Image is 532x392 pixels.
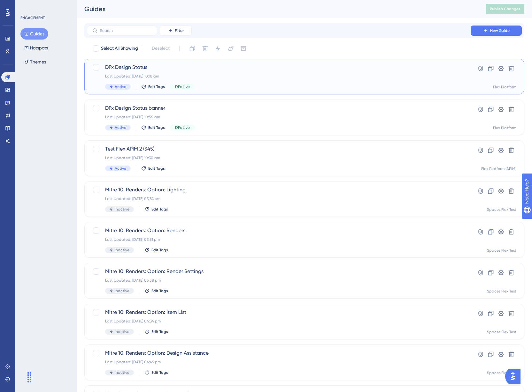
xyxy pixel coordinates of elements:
[84,4,470,13] div: Guides
[175,84,190,89] span: DFx Live
[144,248,168,253] button: Edit Tags
[146,43,175,54] button: Deselect
[105,227,452,234] span: Mitre 10: Renders: Option: Renders
[115,248,129,253] span: Inactive
[100,28,152,33] input: Search
[20,15,45,20] div: ENGAGEMENT
[487,289,516,294] div: Spaces Flex Test
[144,288,168,293] button: Edit Tags
[115,329,129,334] span: Inactive
[105,104,452,112] span: DFx Design Status banner
[486,4,524,14] button: Publish Changes
[151,329,168,334] span: Edit Tags
[141,84,165,89] button: Edit Tags
[24,368,35,387] div: Drag
[151,248,168,253] span: Edit Tags
[115,84,126,89] span: Active
[20,56,50,68] button: Themes
[487,370,516,375] div: Spaces Flex Test
[144,207,168,212] button: Edit Tags
[15,2,40,9] span: Need Help?
[487,329,516,335] div: Spaces Flex Test
[151,288,168,293] span: Edit Tags
[20,28,48,40] button: Guides
[141,166,165,171] button: Edit Tags
[490,28,510,33] span: New Guide
[115,166,126,171] span: Active
[505,367,524,386] iframe: UserGuiding AI Assistant Launcher
[105,278,452,283] div: Last Updated: [DATE] 03:58 pm
[105,155,452,160] div: Last Updated: [DATE] 10:30 am
[105,359,452,365] div: Last Updated: [DATE] 04:49 pm
[105,268,452,275] span: Mitre 10: Renders: Option: Render Settings
[105,186,452,194] span: Mitre 10: Renders: Option: Lighting
[115,370,129,375] span: Inactive
[101,45,138,52] span: Select All Showing
[471,26,522,36] button: New Guide
[105,308,452,316] span: Mitre 10: Renders: Option: Item List
[105,63,452,71] span: DFx Design Status
[152,45,170,52] span: Deselect
[105,196,452,201] div: Last Updated: [DATE] 03:34 pm
[148,125,165,130] span: Edit Tags
[148,84,165,89] span: Edit Tags
[105,115,452,120] div: Last Updated: [DATE] 10:55 am
[493,125,516,130] div: Flex Platform
[481,166,516,171] div: Flex Platform (APIM)
[175,28,184,33] span: Filter
[151,370,168,375] span: Edit Tags
[175,125,190,130] span: DFx Live
[105,319,452,324] div: Last Updated: [DATE] 04:34 pm
[490,6,520,11] span: Publish Changes
[148,166,165,171] span: Edit Tags
[105,74,452,79] div: Last Updated: [DATE] 10:18 am
[105,145,452,153] span: Test Flex APIM 2 (345)
[20,42,52,54] button: Hotspots
[105,349,452,357] span: Mitre 10: Renders: Option: Design Assistance
[115,288,129,293] span: Inactive
[105,237,452,242] div: Last Updated: [DATE] 03:51 pm
[144,370,168,375] button: Edit Tags
[141,125,165,130] button: Edit Tags
[160,26,192,36] button: Filter
[487,207,516,212] div: Spaces Flex Test
[115,207,129,212] span: Inactive
[493,85,516,90] div: Flex Platform
[151,207,168,212] span: Edit Tags
[487,248,516,253] div: Spaces Flex Test
[115,125,126,130] span: Active
[144,329,168,334] button: Edit Tags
